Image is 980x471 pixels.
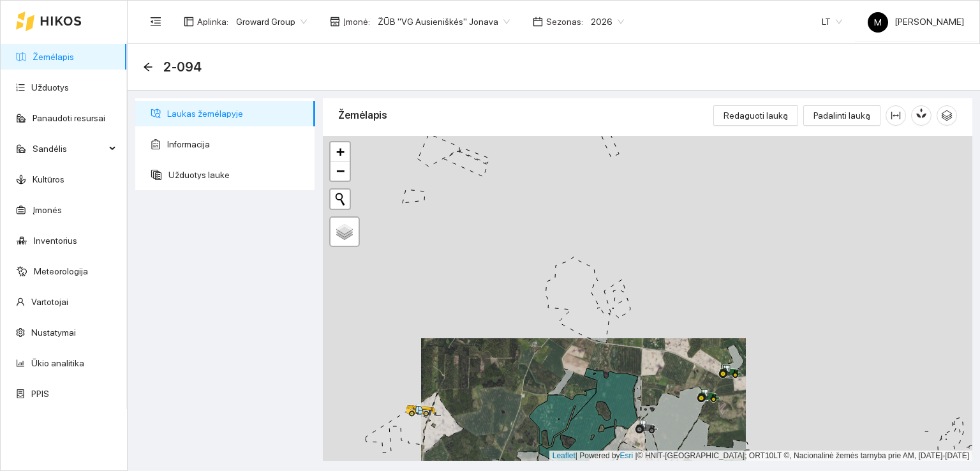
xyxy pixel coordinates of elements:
span: M [874,12,882,33]
span: Padalinti lauką [813,108,870,123]
span: ŽŪB "VG Ausieniškės" Jonava [378,12,510,31]
span: column-width [886,110,905,121]
div: Žemėlapis [338,97,713,133]
button: column-width [886,105,906,126]
span: 2026 [591,12,624,31]
div: Atgal [143,62,153,73]
span: arrow-left [143,62,153,72]
span: layout [184,17,194,27]
span: 2-094 [163,57,202,77]
button: Initiate a new search [330,190,350,209]
span: − [336,163,345,179]
span: + [336,144,345,160]
a: Kultūros [33,174,64,184]
a: Žemėlapis [33,52,74,62]
a: Inventorius [34,235,77,246]
span: Sezonas : [546,15,583,29]
button: Redaguoti lauką [713,105,798,126]
span: Sandėlis [33,136,105,161]
span: | [635,451,637,460]
a: Nustatymai [31,327,76,338]
span: Laukas žemėlapyje [167,101,305,126]
span: menu-fold [150,16,161,27]
a: Ūkio analitika [31,358,84,368]
a: Vartotojai [31,297,68,307]
span: Groward Group [236,12,307,31]
span: Redaguoti lauką [724,108,788,123]
span: LT [822,12,842,31]
span: Įmonė : [343,15,370,29]
a: Zoom in [330,142,350,161]
a: Meteorologija [34,266,88,276]
span: [PERSON_NAME] [868,17,964,27]
a: Layers [330,218,359,246]
a: Leaflet [553,451,575,460]
span: shop [330,17,340,27]
a: Zoom out [330,161,350,181]
a: Esri [620,451,634,460]
span: calendar [533,17,543,27]
div: | Powered by © HNIT-[GEOGRAPHIC_DATA]; ORT10LT ©, Nacionalinė žemės tarnyba prie AM, [DATE]-[DATE] [549,451,972,461]
a: Redaguoti lauką [713,110,798,121]
button: menu-fold [143,9,168,34]
a: PPIS [31,389,49,399]
span: Užduotys lauke [168,162,305,188]
a: Padalinti lauką [803,110,880,121]
a: Įmonės [33,205,62,215]
span: Informacija [167,131,305,157]
a: Užduotys [31,82,69,93]
span: Aplinka : [197,15,228,29]
a: Panaudoti resursai [33,113,105,123]
button: Padalinti lauką [803,105,880,126]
